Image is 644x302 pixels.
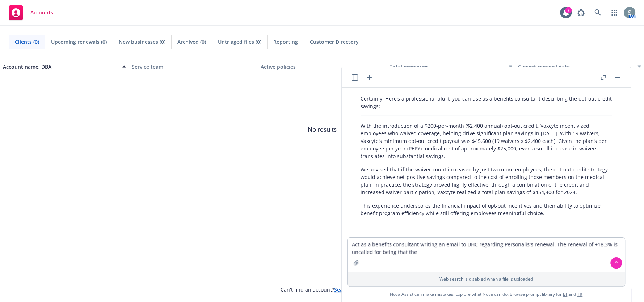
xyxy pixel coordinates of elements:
[345,287,628,302] span: Nova Assist can make mistakes. Explore what Nova can do: Browse prompt library for and
[563,291,567,297] a: BI
[565,7,572,13] div: 7
[218,38,261,46] span: Untriaged files (0)
[281,286,364,293] span: Can't find an account?
[177,38,206,46] span: Archived (0)
[310,38,359,46] span: Customer Directory
[30,10,53,16] span: Accounts
[6,3,56,23] a: Accounts
[348,238,625,272] textarea: Act as a benefits consultant writing an email to UHC regarding Personalis's renewal. The renewal ...
[624,7,635,18] img: photo
[577,291,582,297] a: TR
[590,5,605,20] a: Search
[273,38,298,46] span: Reporting
[129,58,258,75] button: Service team
[15,38,39,46] span: Clients (0)
[361,166,612,196] p: We advised that if the waiver count increased by just two more employees, the opt-out credit stra...
[389,63,504,71] div: Total premiums
[361,202,612,217] p: This experience underscores the financial impact of opt-out incentives and their ability to optim...
[574,5,588,20] a: Report a Bug
[3,63,118,71] div: Account name, DBA
[515,58,644,75] button: Closest renewal date
[334,286,364,293] a: Search for it
[361,95,612,110] p: Certainly! Here’s a professional blurb you can use as a benefits consultant describing the opt-ou...
[119,38,165,46] span: New businesses (0)
[132,63,255,71] div: Service team
[361,122,612,160] p: With the introduction of a $200-per-month ($2,400 annual) opt-out credit, Vaxcyte incentivized em...
[51,38,107,46] span: Upcoming renewals (0)
[386,58,515,75] button: Total premiums
[518,63,633,71] div: Closest renewal date
[352,276,620,282] p: Web search is disabled when a file is uploaded
[261,63,384,71] div: Active policies
[258,58,387,75] button: Active policies
[607,5,622,20] a: Switch app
